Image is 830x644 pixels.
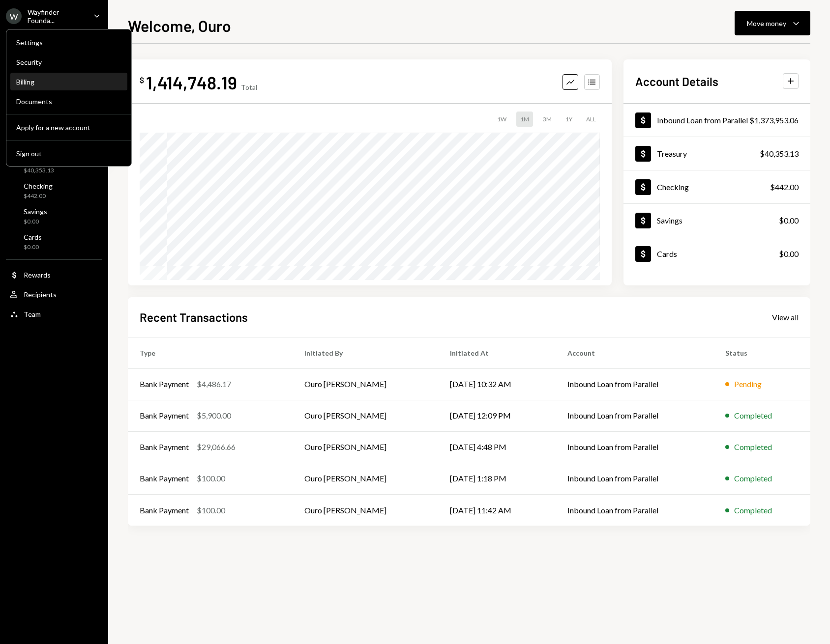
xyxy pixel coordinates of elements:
[438,463,555,494] td: [DATE] 1:18 PM
[16,149,121,158] div: Sign out
[749,114,799,126] div: $1,373,953.06
[197,473,225,484] div: $100.00
[293,368,438,400] td: Ouro [PERSON_NAME]
[657,216,682,225] div: Savings
[438,368,555,400] td: [DATE] 10:32 AM
[623,237,810,270] a: Cards$0.00
[713,337,810,368] th: Status
[438,337,555,368] th: Initiated At
[735,11,810,35] button: Move money
[10,92,127,110] a: Documents
[623,170,810,203] a: Checking$442.00
[6,8,22,24] div: W
[556,400,713,431] td: Inbound Loan from Parallel
[6,179,102,202] a: Checking$442.00
[10,73,127,90] a: Billing
[760,148,799,160] div: $40,353.13
[734,441,772,453] div: Completed
[734,504,772,516] div: Completed
[24,310,41,318] div: Team
[28,8,86,25] div: Wayfinder Founda...
[657,249,677,258] div: Cards
[10,53,127,71] a: Security
[24,218,47,226] div: $0.00
[197,441,236,453] div: $29,066.66
[657,149,687,158] div: Treasury
[128,337,293,368] th: Type
[6,305,102,323] a: Team
[779,248,799,260] div: $0.00
[562,112,576,127] div: 1Y
[16,78,121,86] div: Billing
[556,337,713,368] th: Account
[772,312,799,322] div: View all
[140,75,144,85] div: $
[24,233,42,241] div: Cards
[556,494,713,526] td: Inbound Loan from Parallel
[623,204,810,237] a: Savings$0.00
[241,83,257,91] div: Total
[6,266,102,283] a: Rewards
[657,115,748,125] div: Inbound Loan from Parallel
[197,504,225,516] div: $100.00
[779,215,799,226] div: $0.00
[582,112,600,127] div: ALL
[140,410,189,421] div: Bank Payment
[772,311,799,322] a: View all
[438,431,555,463] td: [DATE] 4:48 PM
[24,207,47,216] div: Savings
[140,309,248,325] h2: Recent Transactions
[293,400,438,431] td: Ouro [PERSON_NAME]
[24,182,53,190] div: Checking
[6,230,102,253] a: Cards$0.00
[747,18,786,28] div: Move money
[146,71,237,93] div: 1,414,748.19
[657,182,689,192] div: Checking
[140,378,189,390] div: Bank Payment
[6,204,102,228] a: Savings$0.00
[623,104,810,137] a: Inbound Loan from Parallel$1,373,953.06
[438,400,555,431] td: [DATE] 12:09 PM
[16,38,121,47] div: Settings
[10,145,127,163] button: Sign out
[24,290,57,299] div: Recipients
[293,494,438,526] td: Ouro [PERSON_NAME]
[734,473,772,484] div: Completed
[6,285,102,303] a: Recipients
[16,58,121,66] div: Security
[516,112,533,127] div: 1M
[293,463,438,494] td: Ouro [PERSON_NAME]
[623,137,810,170] a: Treasury$40,353.13
[770,181,799,193] div: $442.00
[635,73,718,89] h2: Account Details
[197,410,231,421] div: $5,900.00
[128,16,231,35] h1: Welcome, Ouro
[10,119,127,137] button: Apply for a new account
[24,271,51,279] div: Rewards
[556,431,713,463] td: Inbound Loan from Parallel
[24,243,42,252] div: $0.00
[734,410,772,421] div: Completed
[438,494,555,526] td: [DATE] 11:42 AM
[10,33,127,51] a: Settings
[539,112,556,127] div: 3M
[140,504,189,516] div: Bank Payment
[16,123,121,132] div: Apply for a new account
[293,337,438,368] th: Initiated By
[293,431,438,463] td: Ouro [PERSON_NAME]
[24,192,53,200] div: $442.00
[493,112,510,127] div: 1W
[556,463,713,494] td: Inbound Loan from Parallel
[16,97,121,106] div: Documents
[734,378,762,390] div: Pending
[556,368,713,400] td: Inbound Loan from Parallel
[140,441,189,453] div: Bank Payment
[140,473,189,484] div: Bank Payment
[24,167,54,175] div: $40,353.13
[197,378,231,390] div: $4,486.17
